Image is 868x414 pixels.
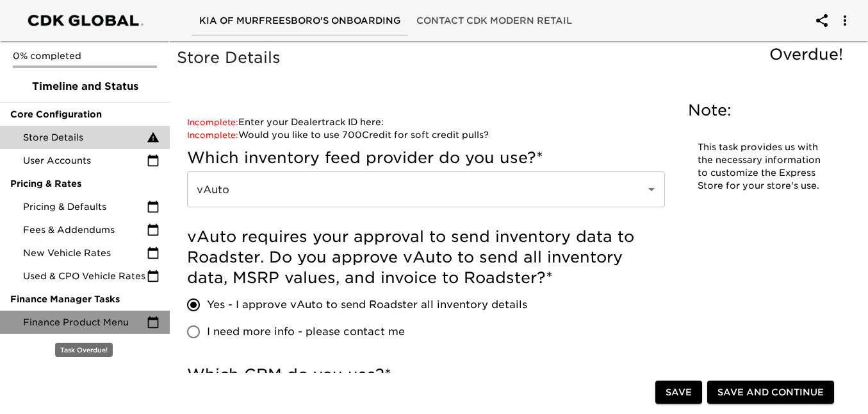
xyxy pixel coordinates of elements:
span: I need more info - please contact me [207,324,405,340]
span: Pricing & Rates [10,177,160,190]
h5: vAuto requires your approval to send inventory data to Roadster. Do you approve vAuto to send all... [187,227,665,288]
h5: Which inventory feed provider do you use? [187,148,665,168]
button: account of current user [807,5,837,36]
button: Open [643,180,660,198]
span: Incomplete: [187,130,238,140]
span: Store Details [23,131,147,144]
p: 0% completed [13,49,157,62]
button: Save [655,381,702,404]
span: Kia of Murfreesboro's Onboarding [199,13,401,29]
span: Contact CDK Modern Retail [416,13,572,29]
p: This task provides us with the necessary information to customize the Express Store for your stor... [698,141,823,193]
span: Used & CPO Vehicle Rates [23,270,147,282]
span: Save [666,384,692,401]
span: New Vehicle Rates [23,246,147,259]
button: account of current user [830,5,860,36]
span: Core Configuration [10,108,160,121]
span: Timeline and Status [10,79,160,94]
span: Overdue! [769,45,843,64]
span: Pricing & Defaults [23,200,147,213]
span: Yes - I approve vAuto to send Roadster all inventory details [207,297,527,313]
a: Would you like to use 700Credit for soft credit pulls? [187,130,489,140]
span: Finance Product Menu [23,316,147,329]
h5: Store Details [177,47,849,68]
span: Save and Continue [717,384,824,401]
a: Enter your Dealertrack ID here: [187,117,384,127]
button: Save and Continue [707,381,834,404]
span: Finance Manager Tasks [10,293,160,306]
span: Fees & Addendums [23,223,147,236]
h5: Which CRM do you use? [187,365,665,385]
span: User Accounts [23,154,147,167]
h5: Note: [688,100,832,121]
span: Incomplete: [187,117,238,127]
